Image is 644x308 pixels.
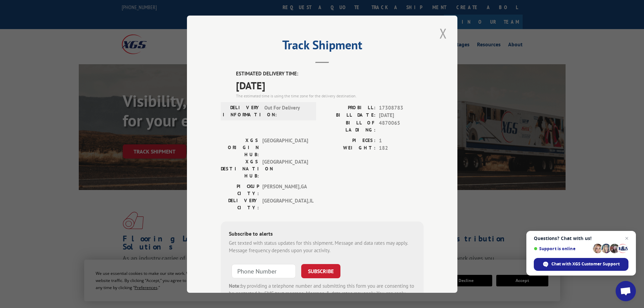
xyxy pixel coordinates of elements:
span: [DATE] [379,112,424,119]
label: PICKUP CITY: [221,183,259,197]
label: PROBILL: [322,104,376,112]
span: Chat with XGS Customer Support [534,258,628,271]
label: ESTIMATED DELIVERY TIME: [236,70,424,78]
span: Support is online [534,246,591,251]
span: Out For Delivery [264,104,310,118]
span: [GEOGRAPHIC_DATA] , IL [262,197,308,211]
label: DELIVERY CITY: [221,197,259,211]
label: DELIVERY INFORMATION: [223,104,261,118]
label: XGS DESTINATION HUB: [221,158,259,179]
strong: Note: [229,282,241,289]
span: 1 [379,137,424,144]
span: [PERSON_NAME] , GA [262,183,308,197]
button: SUBSCRIBE [301,264,340,278]
span: [GEOGRAPHIC_DATA] [262,158,308,179]
a: Open chat [616,281,636,301]
label: WEIGHT: [322,144,376,152]
label: XGS ORIGIN HUB: [221,137,259,158]
span: 17308783 [379,104,424,112]
button: Close modal [437,24,449,43]
label: BILL DATE: [322,112,376,119]
input: Phone Number [232,264,296,278]
span: [GEOGRAPHIC_DATA] [262,137,308,158]
span: Chat with XGS Customer Support [551,261,620,267]
label: BILL OF LADING: [322,119,376,133]
span: Questions? Chat with us! [534,236,628,241]
div: The estimated time is using the time zone for the delivery destination. [236,93,424,99]
h2: Track Shipment [221,40,424,53]
div: Subscribe to alerts [229,229,415,239]
span: [DATE] [236,77,424,93]
label: PIECES: [322,137,376,144]
div: Get texted with status updates for this shipment. Message and data rates may apply. Message frequ... [229,239,415,254]
span: 182 [379,144,424,152]
span: 4870065 [379,119,424,133]
div: by providing a telephone number and submitting this form you are consenting to be contacted by SM... [229,282,415,305]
